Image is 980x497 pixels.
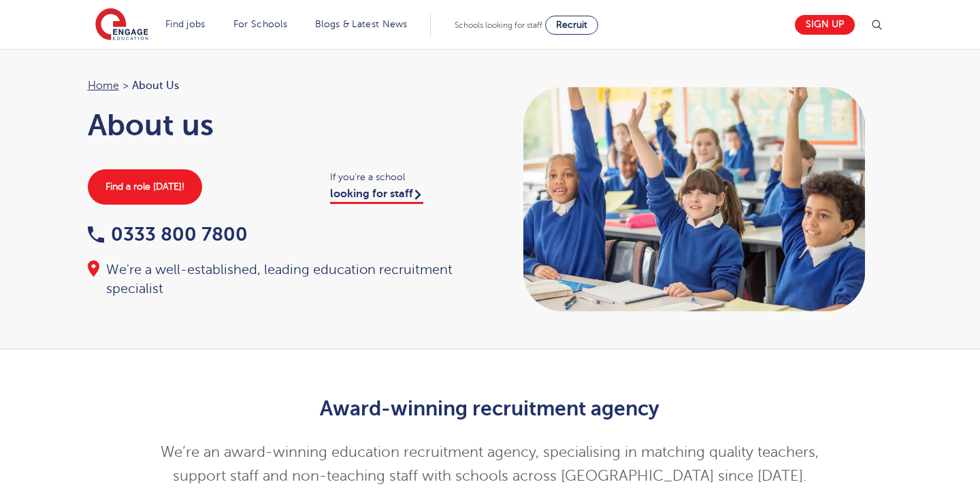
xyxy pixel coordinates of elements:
a: Blogs & Latest News [315,19,408,29]
a: Find jobs [165,19,206,29]
h2: Award-winning recruitment agency [157,397,824,420]
span: > [122,80,129,92]
a: Find a role [DATE]! [88,169,202,205]
a: Sign up [795,15,855,35]
a: Home [88,80,119,92]
nav: breadcrumb [88,77,477,95]
span: About Us [132,77,179,95]
p: We’re an award-winning education recruitment agency, specialising in matching quality teachers, s... [157,441,824,488]
div: We're a well-established, leading education recruitment specialist [88,260,477,298]
span: If you're a school [330,169,476,185]
h1: About us [88,108,477,142]
span: Schools looking for staff [455,20,542,30]
img: Engage Education [95,8,148,42]
a: looking for staff [330,188,423,204]
a: Recruit [545,16,598,35]
a: For Schools [233,19,287,29]
a: 0333 800 7800 [88,224,248,245]
span: Recruit [556,20,587,30]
